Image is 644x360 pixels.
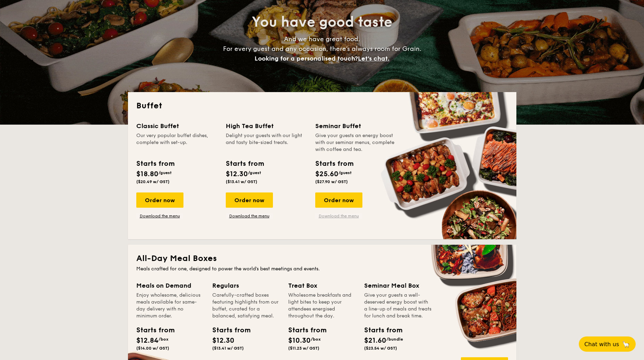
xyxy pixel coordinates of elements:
[212,292,280,319] div: Carefully-crafted boxes featuring highlights from our buffet, curated for a balanced, satisfying ...
[364,281,432,290] div: Seminar Meal Box
[136,121,217,131] div: Classic Buffet
[315,179,348,184] span: ($27.90 w/ GST)
[136,336,158,345] span: $12.84
[136,292,204,319] div: Enjoy wholesome, delicious meals available for same-day delivery with no minimum order.
[364,346,397,351] span: ($23.54 w/ GST)
[136,265,508,272] div: Meals crafted for one, designed to power the world's best meetings and events.
[212,281,280,290] div: Regulars
[226,132,307,153] div: Delight your guests with our light and tasty bite-sized treats.
[212,325,243,335] div: Starts from
[364,292,432,319] div: Give your guests a well-deserved energy boost with a line-up of meals and treats for lunch and br...
[288,346,319,351] span: ($11.23 w/ GST)
[136,281,204,290] div: Meals on Demand
[136,132,217,153] div: Our very popular buffet dishes, complete with set-up.
[315,170,338,178] span: $25.60
[226,170,248,178] span: $12.30
[136,159,174,169] div: Starts from
[315,213,362,219] a: Download the menu
[226,213,273,219] a: Download the menu
[136,346,169,351] span: ($14.00 w/ GST)
[579,336,636,352] button: Chat with us🦙
[226,121,307,131] div: High Tea Buffet
[136,170,158,178] span: $18.80
[584,341,619,348] span: Chat with us
[386,337,403,342] span: /bundle
[288,325,319,335] div: Starts from
[364,336,386,345] span: $21.60
[311,337,321,342] span: /box
[136,192,183,208] div: Order now
[288,292,356,319] div: Wholesome breakfasts and light bites to keep your attendees energised throughout the day.
[255,55,358,62] span: Looking for a personalised touch?
[315,121,396,131] div: Seminar Buffet
[338,170,352,175] span: /guest
[223,35,421,62] span: And we have great food. For every guest and any occasion, there’s always room for Grain.
[315,192,362,208] div: Order now
[288,281,356,290] div: Treat Box
[212,346,244,351] span: ($13.41 w/ GST)
[226,192,273,208] div: Order now
[315,132,396,153] div: Give your guests an energy boost with our seminar menus, complete with coffee and tea.
[315,159,353,169] div: Starts from
[226,179,257,184] span: ($13.41 w/ GST)
[136,213,183,219] a: Download the menu
[226,159,264,169] div: Starts from
[248,170,261,175] span: /guest
[212,336,234,345] span: $12.30
[358,55,389,62] span: Let's chat.
[136,100,508,111] h2: Buffet
[158,337,169,342] span: /box
[364,325,395,335] div: Starts from
[136,179,170,184] span: ($20.49 w/ GST)
[622,340,630,348] span: 🦙
[252,14,392,30] span: You have good taste
[136,253,508,264] h2: All-Day Meal Boxes
[136,325,168,335] div: Starts from
[158,170,172,175] span: /guest
[288,336,311,345] span: $10.30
